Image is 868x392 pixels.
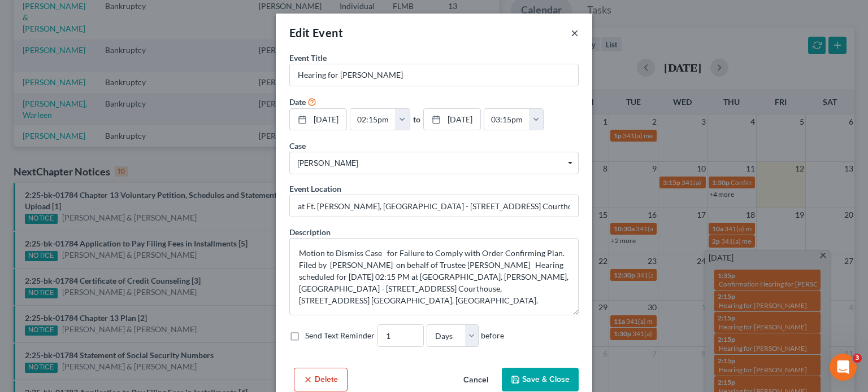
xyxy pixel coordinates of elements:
span: Select box activate [289,152,579,174]
input: -- : -- [484,109,530,130]
input: Enter location... [290,195,578,217]
label: Date [289,96,306,108]
span: 3 [853,354,862,363]
label: Description [289,226,331,238]
label: to [413,113,420,125]
button: Delete [294,368,348,391]
a: [DATE] [424,109,480,130]
button: Cancel [454,369,497,391]
input: -- [378,325,423,346]
span: Edit Event [289,26,343,39]
iframe: Intercom live chat [830,354,857,381]
span: Event Title [289,53,327,63]
label: Send Text Reminder [305,330,375,341]
label: Event Location [289,183,341,195]
input: -- : -- [350,109,396,130]
a: [DATE] [290,109,346,130]
span: before [481,330,504,341]
label: Case [289,140,306,152]
input: Enter event name... [290,64,578,86]
button: Save & Close [502,368,579,391]
button: × [571,26,579,39]
span: [PERSON_NAME] [298,157,570,169]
